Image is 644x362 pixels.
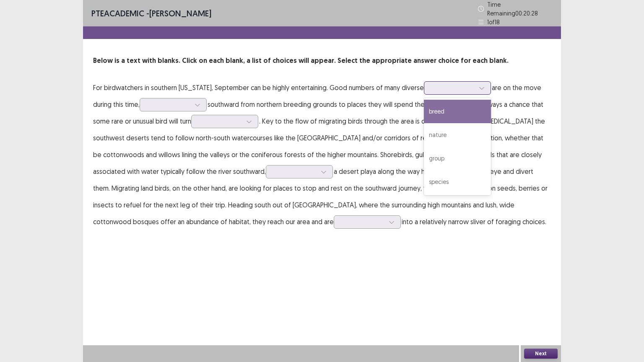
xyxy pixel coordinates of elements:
p: For birdwatchers in southern [US_STATE], September can be highly entertaining. Good numbers of ma... [93,79,551,230]
button: Next [524,349,558,359]
p: 1 of 18 [487,18,500,26]
div: nature [424,123,491,147]
p: - [PERSON_NAME] [91,7,211,20]
span: PTE academic [91,8,144,18]
div: species [424,170,491,194]
p: Below is a text with blanks. Click on each blank, a list of choices will appear. Select the appro... [93,56,551,66]
div: group [424,147,491,170]
div: breed [424,100,491,123]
